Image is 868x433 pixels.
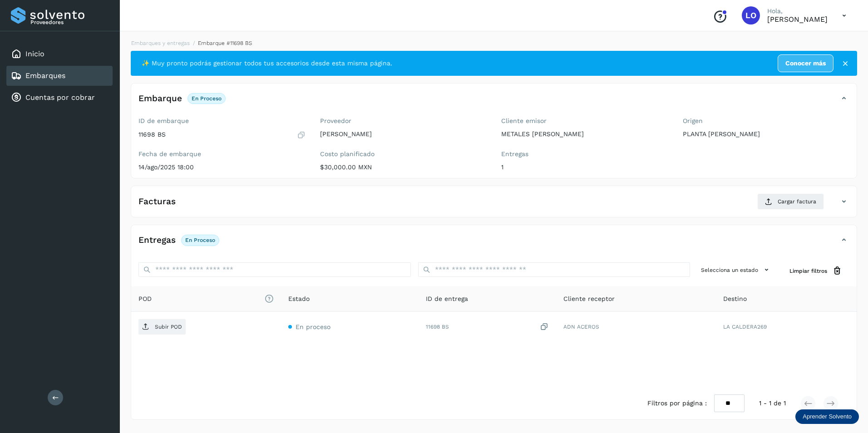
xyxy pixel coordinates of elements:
[138,197,176,207] h4: Facturas
[138,319,186,335] button: Subir POD
[647,399,707,408] span: Filtros por página :
[138,150,306,158] label: Fecha de embarque
[6,66,113,86] div: Embarques
[25,71,65,80] a: Embarques
[6,44,113,64] div: Inicio
[138,131,166,138] p: 11698 BS
[138,163,306,171] p: 14/ago/2025 18:00
[320,130,487,138] p: [PERSON_NAME]
[185,237,215,243] p: En proceso
[6,88,113,108] div: Cuentas por cobrar
[25,93,95,102] a: Cuentas por cobrar
[683,130,850,138] p: PLANTA [PERSON_NAME]
[320,117,487,125] label: Proveedor
[288,294,310,304] span: Estado
[556,312,716,342] td: ADN ACEROS
[501,150,668,158] label: Entregas
[155,324,182,330] p: Subir POD
[296,323,330,330] span: En proceso
[501,130,668,138] p: METALES [PERSON_NAME]
[563,294,615,304] span: Cliente receptor
[803,413,852,420] p: Aprender Solvento
[138,294,274,304] span: POD
[131,40,190,46] a: Embarques y entregas
[142,59,392,68] span: ✨ Muy pronto podrás gestionar todos tus accesorios desde esta misma página.
[778,54,833,72] a: Conocer más
[25,49,44,58] a: Inicio
[767,7,828,15] p: Hola,
[198,40,252,46] span: Embarque #11698 BS
[778,197,816,206] span: Cargar factura
[426,322,549,332] div: 11698 BS
[131,91,857,113] div: EmbarqueEn proceso
[789,267,827,275] span: Limpiar filtros
[723,294,747,304] span: Destino
[131,193,857,217] div: FacturasCargar factura
[320,163,487,171] p: $30,000.00 MXN
[759,399,786,408] span: 1 - 1 de 1
[697,262,775,277] button: Selecciona un estado
[767,15,828,24] p: LEONILA ORTEGA PIÑA
[782,262,849,279] button: Limpiar filtros
[757,193,824,210] button: Cargar factura
[131,232,857,255] div: EntregasEn proceso
[501,117,668,125] label: Cliente emisor
[320,150,487,158] label: Costo planificado
[138,235,176,246] h4: Entregas
[501,163,668,171] p: 1
[192,95,222,102] p: En proceso
[131,39,857,47] nav: breadcrumb
[683,117,850,125] label: Origen
[795,409,859,424] div: Aprender Solvento
[30,19,109,25] p: Proveedores
[138,93,182,104] h4: Embarque
[138,117,306,125] label: ID de embarque
[426,294,468,304] span: ID de entrega
[716,312,857,342] td: LA CALDERA269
